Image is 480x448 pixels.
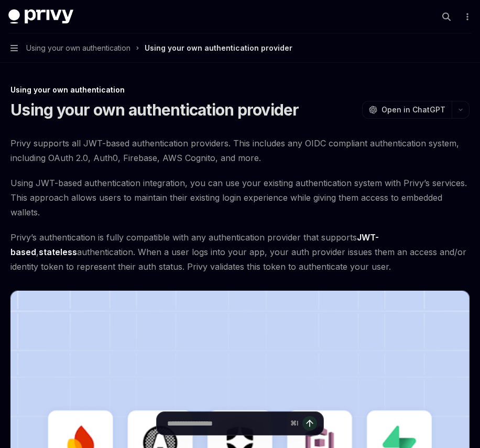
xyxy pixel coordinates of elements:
[302,416,317,431] button: Send message
[145,42,292,54] div: Using your own authentication provider
[39,247,77,258] a: stateless
[381,105,445,115] span: Open in ChatGPT
[10,85,470,95] div: Using your own authentication
[438,8,455,25] button: Open search
[362,101,452,119] button: Open in ChatGPT
[26,42,130,54] span: Using your own authentication
[8,9,73,24] img: dark logo
[461,9,472,24] button: More actions
[10,176,470,220] span: Using JWT-based authentication integration, you can use your existing authentication system with ...
[10,230,470,274] span: Privy’s authentication is fully compatible with any authentication provider that supports , authe...
[10,100,299,119] h1: Using your own authentication provider
[10,136,470,165] span: Privy supports all JWT-based authentication providers. This includes any OIDC compliant authentic...
[167,412,286,435] input: Ask a question...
